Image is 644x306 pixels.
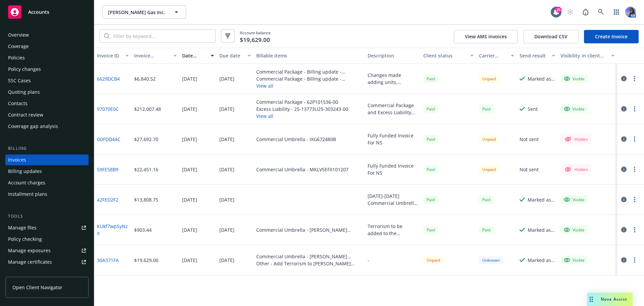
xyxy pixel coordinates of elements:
div: 25 [555,7,561,13]
div: Commercial Package - Billing update - AEAS011000031800 [256,75,362,82]
a: Installment plans [5,189,89,200]
button: Description [365,48,421,64]
div: Manage exposures [8,245,51,256]
a: Search [594,5,608,19]
button: Nova Assist [587,293,633,306]
span: $19,629.00 [240,36,270,44]
div: Carrier status [479,52,507,59]
span: Nova Assist [601,296,627,302]
a: Policy checking [5,234,89,245]
button: Invoice amount [131,48,180,64]
a: Manage certificates [5,257,89,267]
div: $27,692.70 [134,136,158,143]
button: Date issued [179,48,217,64]
div: [DATE] [219,75,234,82]
div: - [368,257,369,264]
div: Not sent [520,136,539,143]
a: Overview [5,30,89,40]
a: 30A371FA [97,257,119,264]
div: [DATE] [219,136,234,143]
div: Due date [219,52,244,59]
div: Commercial Umbrella - MKLV5EFX101207 [256,166,348,173]
a: Invoices [5,155,89,165]
a: Manage files [5,222,89,233]
a: Account charges [5,177,89,188]
div: Visible [564,76,585,82]
button: Client status [421,48,476,64]
div: Sent [528,105,538,113]
a: 42FED2F2 [97,196,118,203]
span: Paid [423,105,438,113]
span: Manage exposures [5,245,89,256]
a: Policies [5,52,89,63]
div: Overview [8,30,29,40]
div: $903.44 [134,226,152,233]
div: Commercial Umbrella - IXG672480B [256,136,336,143]
span: Paid [423,195,438,204]
div: Quoting plans [8,87,40,97]
div: Unpaid [479,165,499,174]
div: Paid [479,195,494,204]
div: Coverage gap analysis [8,121,58,132]
div: Manage certificates [8,257,52,267]
div: Policies [8,52,25,63]
div: [DATE]-[DATE] Commercial Umbrella - GenStar & [PERSON_NAME] - Down Pay + 1st Installment [368,192,418,207]
div: Send result [520,52,548,59]
a: Start snowing [563,5,577,19]
span: Paid [423,226,438,234]
div: Fully Funded Invoice For NS [368,162,418,176]
div: Description [368,52,418,59]
div: Marked as sent [528,226,555,233]
span: Paid [423,165,438,174]
a: SSC Cases [5,75,89,86]
button: Carrier status [476,48,517,64]
a: Switch app [610,5,623,19]
div: Commercial Package - Billing update - AEAS011000031800 [256,68,362,75]
button: Due date [217,48,254,64]
svg: Search [104,33,109,39]
div: SSC Cases [8,75,31,86]
span: Accounts [28,9,49,15]
div: Paid [423,135,438,143]
div: Marked as sent [528,257,555,264]
div: Tools [5,213,89,220]
div: Changes made adding units, coverage correction [368,72,418,86]
div: Commercial Umbrella - [PERSON_NAME] Commercial Umbrella - MKLV5EFX100780 [256,253,362,260]
div: Visible [564,196,585,203]
div: Invoice ID [97,52,121,59]
div: [DATE] [219,257,234,264]
div: Terrorism to be added to the [PERSON_NAME] Umbrella Policy [368,223,418,237]
div: Account charges [8,177,45,188]
div: Date issued [182,52,207,59]
button: Send result [517,48,558,64]
div: Fully Funded Invoice For NS [368,132,418,146]
a: 59FE58B9 [97,166,118,173]
a: Create Invoice [584,30,639,43]
button: View AMS invoices [454,30,518,43]
span: Paid [479,226,494,234]
div: Paid [479,105,494,113]
div: Client status [423,52,466,59]
div: $13,808.75 [134,196,158,203]
div: Contract review [8,110,43,120]
div: Hidden [564,135,588,143]
div: Commercial Package - 62P101536-00 [256,98,348,105]
button: Invoice ID [94,48,131,64]
a: Contract review [5,110,89,120]
div: Marked as sent [528,75,555,82]
div: Hidden [564,165,588,173]
a: Contacts [5,98,89,109]
div: $212,007.48 [134,105,161,113]
a: KUkf7wpSyNzX [97,223,129,237]
div: [DATE] [219,226,234,233]
div: Billing updates [8,166,42,177]
div: Excess Liability - 25-13773U25-303243-00 [256,105,348,113]
span: [PERSON_NAME] Gas Inc. [108,9,166,16]
button: Billable items [254,48,365,64]
a: Accounts [5,3,89,21]
div: Other - Add Terrorism to [PERSON_NAME] Umbrella [256,260,362,267]
div: Manage files [8,222,37,233]
div: Installment plans [8,189,47,200]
